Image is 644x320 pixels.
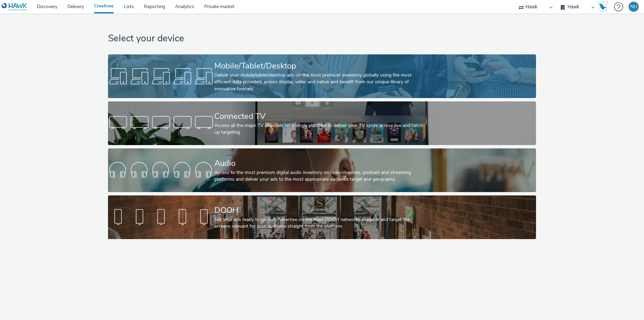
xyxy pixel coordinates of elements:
[214,216,427,230] div: Get your ads ready to go out! Advertise on the main DOOH networks available and target the screen...
[214,122,427,136] div: Access all the major TV channels on a single platform to deliver your TV spots across live and ca...
[108,32,536,45] h1: Select your device
[108,195,536,239] a: DOOHGet your ads ready to go out! Advertise on the main DOOH networks available and target the sc...
[598,1,610,12] a: Hawk Academy
[214,204,427,216] div: DOOH
[214,157,427,169] div: Audio
[630,2,637,12] div: NU
[108,54,536,98] a: Mobile/Tablet/DesktopDeliver your mobile/tablet/desktop ads on the most premium inventory globall...
[214,60,427,72] div: Mobile/Tablet/Desktop
[2,3,28,11] img: undefined Logo
[598,1,608,12] img: Hawk Academy
[214,110,427,122] div: Connected TV
[214,72,427,92] div: Deliver your mobile/tablet/desktop ads on the most premium inventory globally using the most effi...
[108,101,536,145] a: Connected TVAccess all the major TV channels on a single platform to deliver your TV spots across...
[214,169,427,183] div: Access to the most premium digital audio inventory on radio channels, podcast and streaming platf...
[108,148,536,192] a: AudioAccess to the most premium digital audio inventory on radio channels, podcast and streaming ...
